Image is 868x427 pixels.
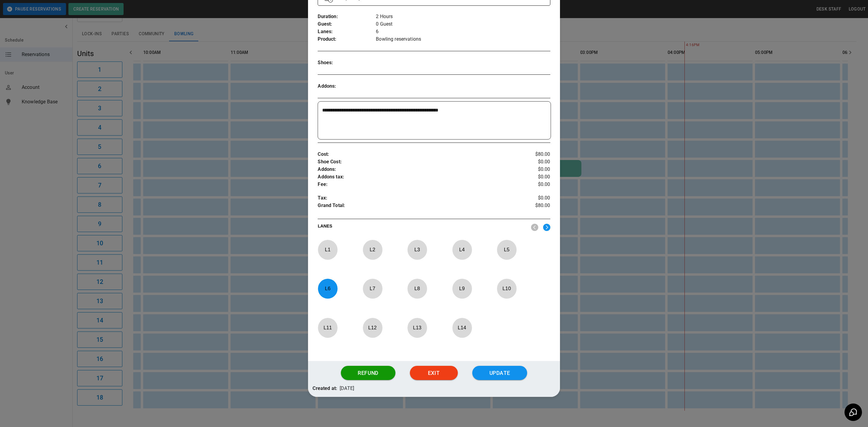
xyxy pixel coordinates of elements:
[376,20,550,28] p: 0 Guest
[318,223,526,231] p: LANES
[407,281,427,296] p: L 8
[543,224,550,231] img: right.svg
[407,321,427,335] p: L 13
[318,158,511,166] p: Shoe Cost :
[376,13,550,20] p: 2 Hours
[511,166,550,173] p: $0.00
[472,366,527,380] button: Update
[410,366,458,380] button: Exit
[511,173,550,181] p: $0.00
[318,194,511,202] p: Tax :
[363,243,382,257] p: L 2
[452,281,472,296] p: L 9
[318,321,338,335] p: L 11
[376,28,550,36] p: 6
[511,151,550,158] p: $80.00
[452,243,472,257] p: L 4
[318,181,511,188] p: Fee :
[318,59,376,67] p: Shoes :
[407,243,427,257] p: L 3
[318,36,376,43] p: Product :
[318,83,376,90] p: Addons :
[318,173,511,181] p: Addons tax :
[497,243,517,257] p: L 5
[318,13,376,20] p: Duration :
[511,194,550,202] p: $0.00
[452,321,472,335] p: L 14
[318,166,511,173] p: Addons :
[363,321,382,335] p: L 12
[318,281,338,296] p: L 6
[376,36,550,43] p: Bowling reservations
[511,181,550,188] p: $0.00
[497,281,517,296] p: L 10
[318,202,511,211] p: Grand Total :
[511,158,550,166] p: $0.00
[511,202,550,211] p: $80.00
[318,20,376,28] p: Guest :
[318,151,511,158] p: Cost :
[341,366,395,380] button: Refund
[531,224,538,231] img: nav_left.svg
[318,28,376,36] p: Lanes :
[313,385,337,392] p: Created at:
[363,281,382,296] p: L 7
[340,385,354,392] p: [DATE]
[318,243,338,257] p: L 1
